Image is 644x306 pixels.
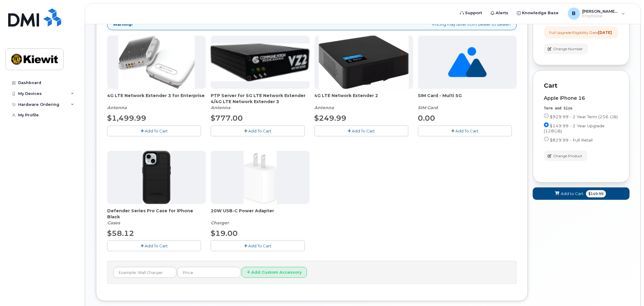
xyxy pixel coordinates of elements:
[544,151,588,161] button: Change Product
[107,93,206,105] span: 4G LTE Network Extender 3 for Enterprise
[583,14,619,18] span: Employee
[211,44,309,81] img: Casa_Sysem.png
[553,46,583,52] span: Change Number
[242,267,307,278] button: Add Custom Accessory
[598,30,612,35] strong: [DATE]
[107,240,201,251] button: Add To Cart
[211,208,309,226] div: 20W USB-C Power Adapter
[561,191,584,197] span: Add to Cart
[544,123,605,133] span: $149.99 - 2 Year Upgrade (128GB)
[319,36,409,89] img: 4glte_extender.png
[618,280,639,301] iframe: Messenger Launcher
[113,267,177,278] input: Example: Wall Charger
[564,8,629,20] div: Bailey.Stephens
[544,106,619,111] div: Term and Size
[544,96,619,101] div: Apple iPhone 16
[550,138,593,142] span: $829.99 - Full Retail
[145,129,168,133] span: Add To Cart
[550,30,612,35] div: Full Upgrade Eligibility Date
[248,243,271,248] span: Add To Cart
[107,220,120,226] em: Cases
[522,10,559,16] span: Knowledge Base
[211,125,305,136] button: Add To Cart
[550,114,618,119] span: $929.99 - 2 Year Term (256 GB)
[418,125,512,136] button: Add To Cart
[586,190,606,197] span: $149.99
[244,151,277,204] img: apple20w.jpg
[211,105,230,110] em: Antenna
[572,10,576,17] span: B
[544,81,619,90] p: Cart
[211,93,309,105] span: PTP Server for 5G LTE Network Extender 4/4G LTE Network Extender 3
[418,105,438,110] em: SIM Card
[418,93,517,111] div: SIM Card - Multi 5G
[352,129,375,133] span: Add To Cart
[145,243,168,248] span: Add To Cart
[315,114,347,122] span: $249.99
[113,21,133,27] strong: Warning!
[107,229,134,238] span: $58.12
[177,267,241,278] input: Price
[533,187,630,200] button: Add to Cart $149.99
[418,93,517,105] span: SIM Card - Multi 5G
[107,114,146,122] span: $1,499.99
[142,151,171,204] img: defenderiphone14.png
[456,7,487,19] a: Support
[107,208,206,220] span: Defender Series Pro Case for iPhone Black
[107,18,517,31] div: Pricing may differ from dealer to dealer!
[211,220,229,226] em: Charger
[544,44,588,54] button: Change Number
[513,7,563,19] a: Knowledge Base
[315,93,413,111] div: 4G LTE Network Extender 2
[583,9,619,14] span: [PERSON_NAME].[PERSON_NAME]
[248,129,271,133] span: Add To Cart
[544,122,549,127] input: $149.99 - 2 Year Upgrade (128GB)
[107,93,206,111] div: 4G LTE Network Extender 3 for Enterprise
[456,129,479,133] span: Add To Cart
[107,105,127,110] em: Antenna
[315,105,334,110] em: Antenna
[315,93,413,105] span: 4G LTE Network Extender 2
[544,137,549,142] input: $829.99 - Full Retail
[487,7,513,19] a: Alerts
[496,10,509,16] span: Alerts
[315,125,408,136] button: Add To Cart
[553,153,583,159] span: Change Product
[448,36,487,89] img: no_image_found-2caef05468ed5679b831cfe6fc140e25e0c280774317ffc20a367ab7fd17291e.png
[211,240,305,251] button: Add To Cart
[211,93,309,111] div: PTP Server for 5G LTE Network Extender 4/4G LTE Network Extender 3
[118,36,195,89] img: casa.png
[211,208,309,220] span: 20W USB-C Power Adapter
[465,10,482,16] span: Support
[107,208,206,226] div: Defender Series Pro Case for iPhone Black
[211,229,238,238] span: $19.00
[544,113,549,118] input: $929.99 - 2 Year Term (256 GB)
[107,125,201,136] button: Add To Cart
[418,114,435,122] span: 0.00
[211,114,243,122] span: $777.00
